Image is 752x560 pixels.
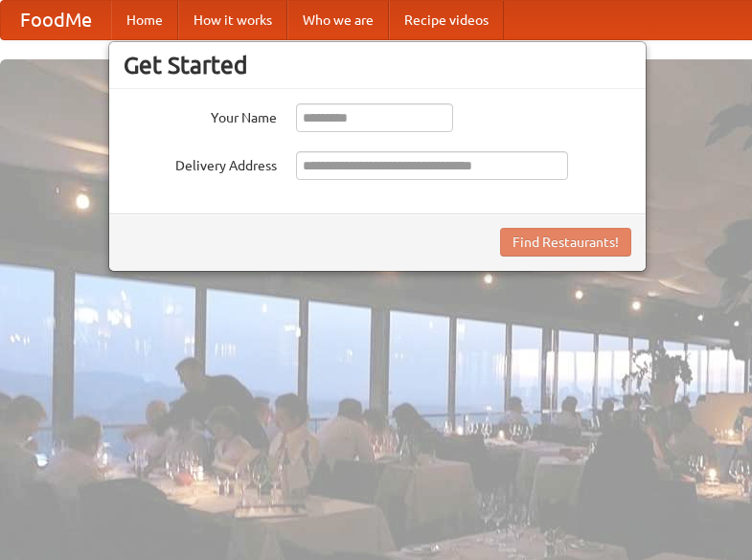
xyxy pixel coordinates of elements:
[124,51,631,79] h3: Get Started
[500,228,631,257] button: Find Restaurants!
[178,1,287,39] a: How it works
[111,1,178,39] a: Home
[124,151,277,175] label: Delivery Address
[124,103,277,127] label: Your Name
[389,1,504,39] a: Recipe videos
[1,1,111,39] a: FoodMe
[287,1,389,39] a: Who we are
